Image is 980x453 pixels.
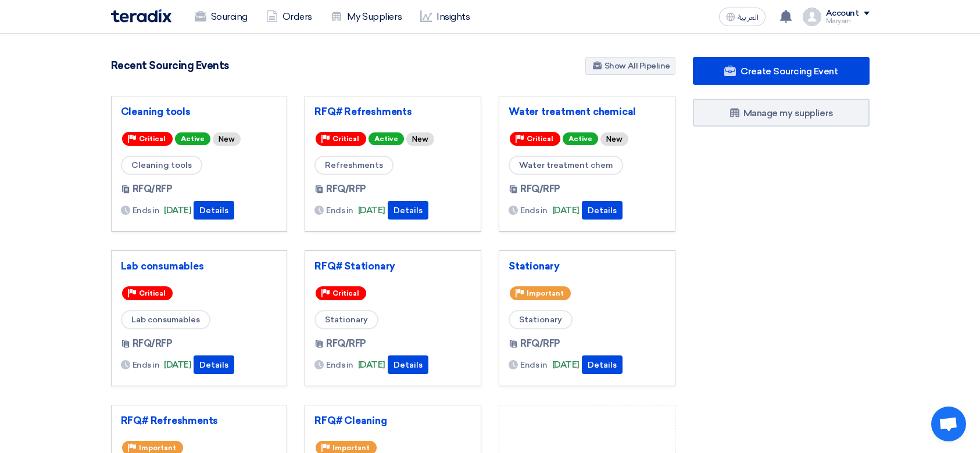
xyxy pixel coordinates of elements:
[164,358,191,372] span: [DATE]
[741,66,838,77] span: Create Sourcing Event
[509,106,666,117] a: Water treatment chemical
[121,415,278,426] a: RFQ# Refreshments
[133,337,173,351] span: RFQ/RFP
[121,106,278,117] a: Cleaning tools
[164,204,191,217] span: [DATE]
[358,204,385,217] span: [DATE]
[213,132,241,146] div: New
[139,289,166,297] span: Critical
[826,18,870,24] div: Maryam
[411,4,479,30] a: Insights
[527,135,553,143] span: Critical
[121,156,202,175] span: Cleaning tools
[509,310,573,329] span: Stationary
[257,4,321,30] a: Orders
[133,359,160,371] span: Ends in
[509,260,666,272] a: Stationary
[527,289,564,297] span: Important
[111,59,229,72] h4: Recent Sourcing Events
[326,204,353,217] span: Ends in
[803,8,821,26] img: profile_test.png
[194,201,234,220] button: Details
[520,182,560,196] span: RFQ/RFP
[121,310,210,329] span: Lab consumables
[738,13,759,21] span: العربية
[552,358,580,372] span: [DATE]
[931,407,966,441] div: Open chat
[133,204,160,217] span: Ends in
[388,201,428,220] button: Details
[326,359,353,371] span: Ends in
[358,358,385,372] span: [DATE]
[314,415,471,426] a: RFQ# Cleaning
[194,355,234,374] button: Details
[111,9,171,23] img: Teradix logo
[185,4,257,30] a: Sourcing
[139,135,166,143] span: Critical
[520,337,560,351] span: RFQ/RFP
[314,260,471,272] a: RFQ# Stationary
[406,132,434,146] div: New
[121,260,278,272] a: Lab consumables
[552,204,580,217] span: [DATE]
[826,9,859,19] div: Account
[314,156,394,175] span: Refreshments
[321,4,411,30] a: My Suppliers
[520,204,548,217] span: Ends in
[175,132,210,145] span: Active
[719,8,766,26] button: العربية
[388,355,428,374] button: Details
[314,310,378,329] span: Stationary
[332,135,359,143] span: Critical
[326,182,366,196] span: RFQ/RFP
[563,132,598,145] span: Active
[133,182,173,196] span: RFQ/RFP
[326,337,366,351] span: RFQ/RFP
[600,132,628,146] div: New
[332,289,359,297] span: Critical
[369,132,404,145] span: Active
[582,201,623,220] button: Details
[332,444,370,452] span: Important
[582,355,623,374] button: Details
[314,106,471,117] a: RFQ# Refreshments
[139,444,176,452] span: Important
[693,99,870,127] a: Manage my suppliers
[585,57,675,75] a: Show All Pipeline
[520,359,548,371] span: Ends in
[509,156,623,175] span: Water treatment chem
